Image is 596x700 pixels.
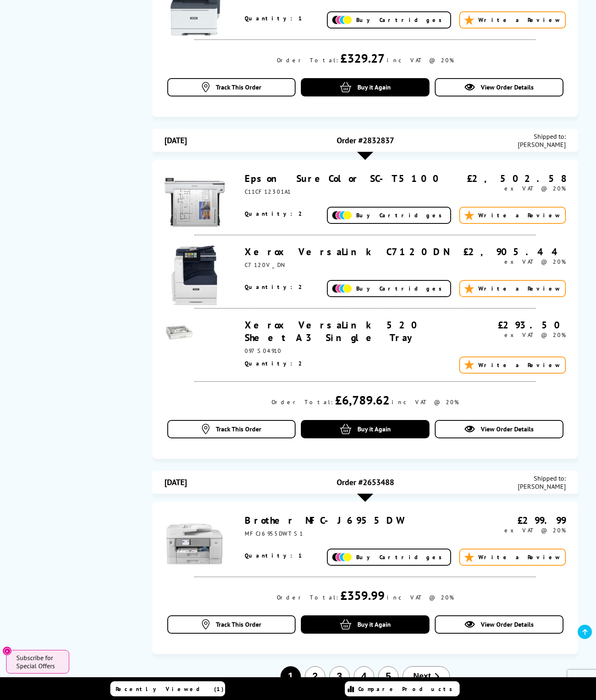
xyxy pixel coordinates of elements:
span: Track This Order [216,620,261,628]
img: Epson SureColor SC-T5100 [164,172,225,232]
div: ex VAT @ 20% [463,258,566,265]
span: Track This Order [216,425,261,433]
span: Write a Review [478,212,561,219]
a: Track This Order [167,78,296,96]
span: Compare Products [358,685,457,693]
span: [PERSON_NAME] [518,482,566,490]
div: inc VAT @ 20% [387,594,454,601]
a: Buy Cartridges [327,207,451,224]
img: Xerox VersaLink C7120DN [164,245,225,306]
a: Track This Order [167,420,296,438]
div: £359.99 [340,587,385,603]
div: inc VAT @ 20% [392,398,459,406]
div: £293.50 [469,319,566,331]
span: Write a Review [478,361,561,369]
div: £329.27 [340,50,385,66]
a: View Order Details [435,615,563,634]
a: Buy Cartridges [327,280,451,297]
div: inc VAT @ 20% [387,57,454,64]
span: View Order Details [481,620,534,628]
span: Recently Viewed (1) [116,685,224,693]
div: £2,905.44 [463,245,566,258]
a: Write a Review [459,357,566,374]
div: ex VAT @ 20% [469,331,566,339]
span: Track This Order [216,83,261,91]
span: Shipped to: [518,474,566,482]
a: Write a Review [459,549,566,566]
img: Brother MFC-J6955DW [164,514,225,574]
span: [DATE] [164,135,187,146]
img: Add Cartridges [332,553,352,562]
div: ex VAT @ 20% [469,527,566,534]
span: Buy it Again [357,620,391,628]
span: Buy Cartridges [356,553,446,561]
span: Quantity: 1 [245,15,303,22]
span: Order #2832837 [337,135,394,146]
div: C7120V_DN [245,261,463,269]
span: Shipped to: [518,132,566,140]
span: Quantity: 2 [245,210,304,217]
span: Next [413,672,431,681]
div: MFCJ6955DWTS1 [245,530,469,537]
img: Add Cartridges [332,284,352,293]
img: Add Cartridges [332,15,352,25]
a: Brother MFC-J6955DW [245,514,403,527]
a: View Order Details [435,420,563,438]
div: £2,502.58 [467,172,566,185]
div: ex VAT @ 20% [467,185,566,192]
button: 3 [329,666,350,687]
div: £299.99 [469,514,566,527]
a: Epson SureColor SC-T5100 [245,172,445,185]
span: Order #2653488 [337,477,394,488]
button: 5 [378,666,399,687]
a: Xerox VersaLink C7120DN [245,245,450,258]
span: View Order Details [481,425,534,433]
div: 097S04910 [245,347,469,354]
button: 2 [305,666,325,687]
a: Xerox VersaLink 520 Sheet A3 Single Tray [245,319,423,344]
a: Compare Products [345,681,460,696]
span: Buy it Again [357,83,391,91]
button: 4 [354,666,374,687]
div: Order Total: [277,57,338,64]
span: [DATE] [164,477,187,488]
span: Write a Review [478,553,561,561]
a: Track This Order [167,615,296,634]
img: Add Cartridges [332,211,352,220]
a: Buy Cartridges [327,11,451,28]
button: Close [2,646,12,656]
a: Buy it Again [301,420,429,438]
a: Buy it Again [301,78,429,96]
span: Buy Cartridges [356,285,446,292]
div: £6,789.62 [335,392,390,408]
a: Buy Cartridges [327,549,451,566]
a: Write a Review [459,207,566,224]
button: Next [403,666,450,686]
span: Write a Review [478,285,561,292]
a: Write a Review [459,280,566,297]
span: Subscribe for Special Offers [16,654,61,670]
span: View Order Details [481,83,534,91]
span: Buy Cartridges [356,212,446,219]
a: Recently Viewed (1) [110,681,225,696]
a: Write a Review [459,11,566,28]
span: Quantity: 2 [245,283,304,291]
a: View Order Details [435,78,563,96]
span: Quantity: 2 [245,360,304,367]
img: Xerox VersaLink 520 Sheet A3 Single Tray [164,319,193,347]
div: Order Total: [272,398,333,406]
span: Buy Cartridges [356,16,446,24]
div: C11CF12301A1 [245,188,467,195]
span: Buy it Again [357,425,391,433]
div: Order Total: [277,594,338,601]
span: Quantity: 1 [245,552,303,559]
span: [PERSON_NAME] [518,140,566,149]
span: Write a Review [478,16,561,24]
a: Buy it Again [301,615,429,634]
